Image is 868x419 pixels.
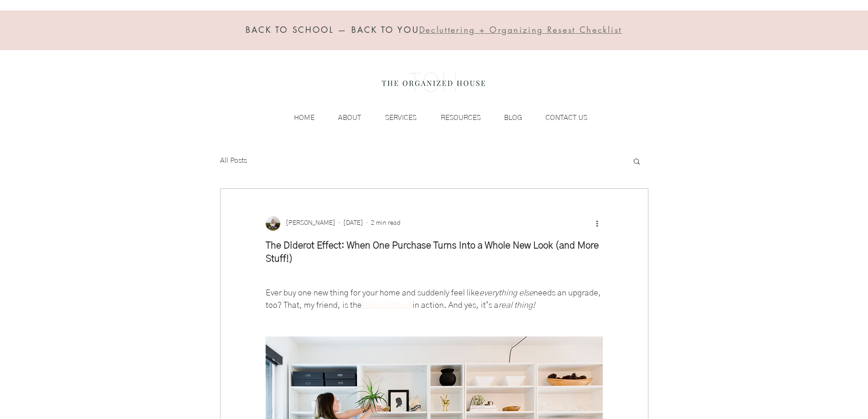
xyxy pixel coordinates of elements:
[485,111,527,124] a: BLOG
[541,111,592,124] p: CONTACT US
[319,111,365,124] a: ABOUT
[632,157,641,165] div: Search
[436,111,485,124] p: RESOURCES
[289,111,319,124] p: HOME
[592,218,603,229] button: More actions
[498,301,535,310] span: real thing!
[412,301,498,310] span: in action. And yes, it’s a
[421,111,485,124] a: RESOURCES
[419,24,622,35] span: Decluttering + Organizing Resest Checklist
[219,143,623,179] nav: Blog
[499,111,527,124] p: BLOG
[343,220,363,226] span: Feb 5
[266,289,479,297] span: Ever buy one new thing for your home and suddenly feel like
[371,220,401,226] span: 2 min read
[380,111,421,124] p: SERVICES
[419,26,622,35] a: Decluttering + Organizing Resest Checklist
[275,111,319,124] a: HOME
[334,111,365,124] p: ABOUT
[362,301,412,310] a: Diderot Effect
[266,289,603,310] span: needs an upgrade, too? That, my friend, is the
[479,289,534,297] span: everything else
[378,64,489,101] img: the organized house
[527,111,592,124] a: CONTACT US
[365,111,421,124] a: SERVICES
[246,24,419,35] span: BACK TO SCHOOL — BACK TO YOU
[266,239,603,266] h1: The Diderot Effect: When One Purchase Turns Into a Whole New Look (and More Stuff!)
[220,155,247,166] a: All Posts
[275,111,592,124] nav: Site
